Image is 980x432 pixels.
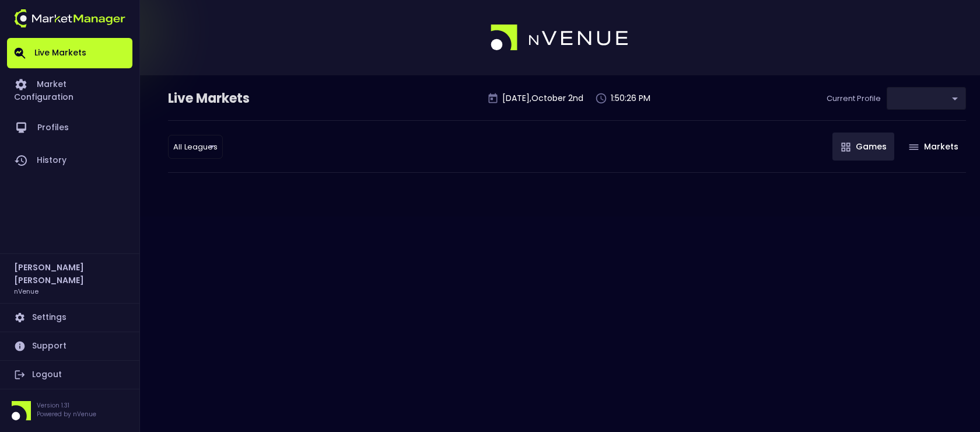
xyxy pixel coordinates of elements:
p: [DATE] , October 2 nd [502,92,583,104]
div: Live Markets [168,89,310,108]
a: Settings [7,304,132,332]
img: logo [491,25,629,51]
a: History [7,144,132,177]
p: Current Profile [827,93,881,104]
div: ​ [168,135,223,159]
a: Logout [7,361,132,389]
h3: nVenue [14,287,38,295]
button: Games [832,133,894,161]
a: Market Configuration [7,68,132,112]
a: Profiles [7,112,132,144]
div: Version 1.31Powered by nVenue [7,401,132,420]
p: 1:50:26 PM [611,92,650,104]
img: logo [14,9,125,27]
div: ​ [887,87,966,110]
a: Support [7,332,132,360]
p: Version 1.31 [37,401,96,410]
a: Live Markets [7,38,132,68]
h2: [PERSON_NAME] [PERSON_NAME] [14,261,125,287]
p: Powered by nVenue [37,410,96,419]
img: gameIcon [909,144,919,150]
button: Markets [900,133,966,161]
img: gameIcon [841,142,850,152]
